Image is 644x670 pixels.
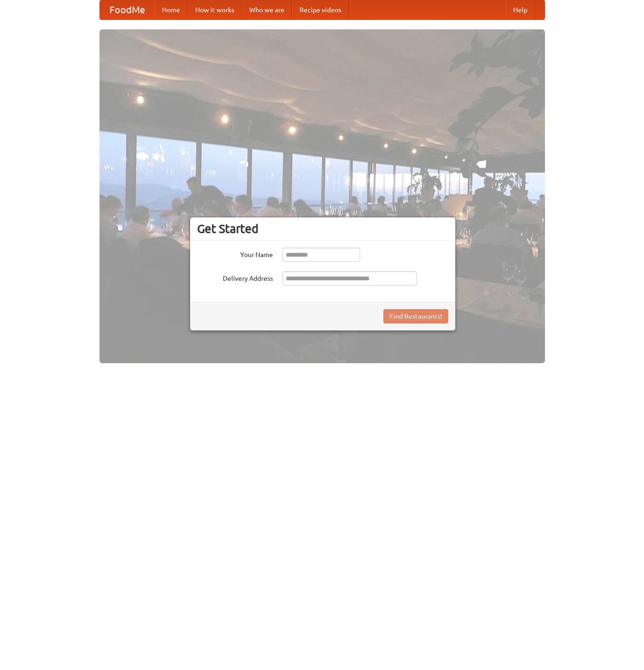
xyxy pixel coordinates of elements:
[197,248,273,259] label: Your Name
[292,0,349,19] a: Recipe videos
[242,0,292,19] a: Who we are
[383,309,448,323] button: Find Restaurants!
[188,0,242,19] a: How it works
[506,0,535,19] a: Help
[154,0,188,19] a: Home
[100,0,154,19] a: FoodMe
[197,222,448,236] h3: Get Started
[197,271,273,283] label: Delivery Address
